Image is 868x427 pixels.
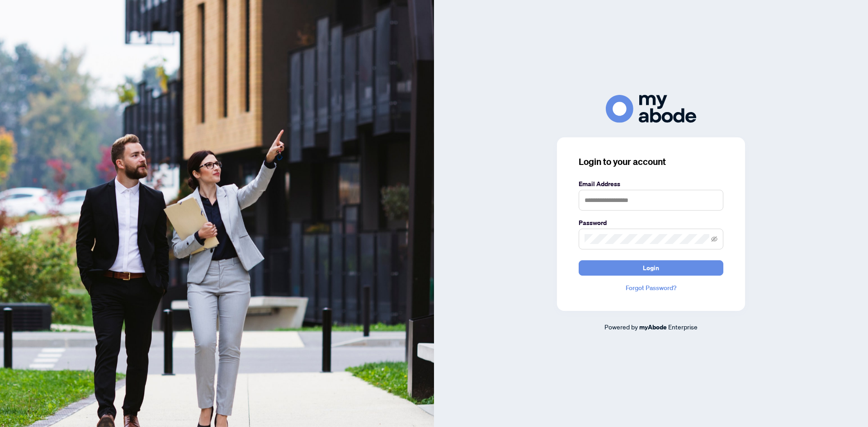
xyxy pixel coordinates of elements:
button: Login [579,260,723,276]
label: Password [579,218,723,228]
span: Enterprise [668,323,698,331]
a: Forgot Password? [579,283,723,293]
a: myAbode [639,322,667,332]
label: Email Address [579,179,723,189]
span: Powered by [604,323,638,331]
h3: Login to your account [579,155,723,168]
span: Login [643,261,659,275]
img: ma-logo [606,95,696,122]
span: eye-invisible [711,236,717,242]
